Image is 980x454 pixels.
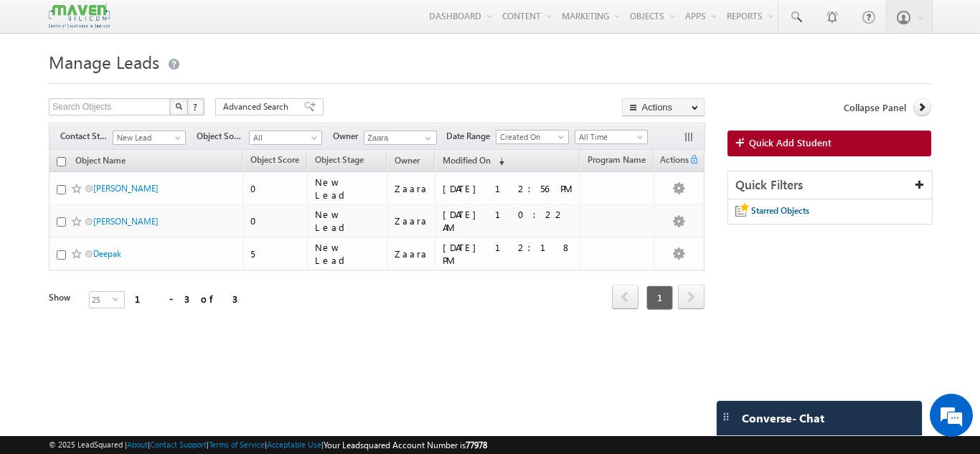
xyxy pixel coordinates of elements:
[68,153,133,171] a: Object Name
[395,247,428,260] div: Zaara
[496,130,569,144] a: Created On
[60,130,113,143] span: Contact Stage
[193,100,199,113] span: ?
[612,286,639,309] a: prev
[443,155,491,166] span: Modified On
[135,290,237,307] div: 1 - 3 of 3
[308,152,371,171] a: Object Stage
[49,4,109,29] img: Custom Logo
[435,152,512,171] a: Modified On (sorted descending)
[315,154,364,165] span: Object Stage
[209,440,265,449] a: Terms of Service
[654,152,689,171] span: Actions
[197,130,249,143] span: Object Source
[113,295,124,302] span: select
[250,154,299,165] span: Object Score
[742,412,824,425] span: Converse - Chat
[250,247,301,260] div: 5
[446,130,496,143] span: Date Range
[223,100,293,113] span: Advanced Search
[364,131,437,145] input: Type to Search
[333,130,364,143] span: Owner
[57,157,66,166] input: Check all records
[250,214,301,227] div: 0
[466,440,487,450] span: 77978
[493,156,504,167] span: (sorted descending)
[588,154,646,165] span: Program Name
[113,131,186,145] a: New Lead
[49,50,159,73] span: Manage Leads
[113,131,182,144] span: New Lead
[844,101,906,114] span: Collapse Panel
[678,285,705,309] span: next
[49,438,487,452] span: © 2025 LeadSquared | | | | |
[249,131,322,145] a: All
[187,98,204,115] button: ?
[395,155,420,166] span: Owner
[150,440,207,449] a: Contact Support
[622,98,705,116] button: Actions
[315,208,381,234] div: New Lead
[751,205,809,216] span: Starred Objects
[127,440,148,449] a: About
[315,241,381,267] div: New Lead
[418,131,435,146] a: Show All Items
[93,248,121,259] a: Deepak
[496,131,565,143] span: Created On
[395,214,428,227] div: Zaara
[443,208,573,234] div: [DATE] 10:22 AM
[243,152,306,171] a: Object Score
[93,216,159,227] a: [PERSON_NAME]
[575,131,644,143] span: All Time
[324,440,487,450] span: Your Leadsquared Account Number is
[175,103,182,110] img: Search
[90,292,113,308] span: 25
[749,136,831,149] span: Quick Add Student
[575,130,648,144] a: All Time
[720,411,732,422] img: carter-drag
[678,286,705,309] a: next
[250,131,318,144] span: All
[728,171,932,199] div: Quick Filters
[315,176,381,202] div: New Lead
[646,285,673,310] span: 1
[443,182,573,195] div: [DATE] 12:56 PM
[93,183,159,194] a: [PERSON_NAME]
[443,241,573,267] div: [DATE] 12:18 PM
[250,182,301,195] div: 0
[49,291,77,304] div: Show
[727,131,931,156] a: Quick Add Student
[580,152,653,171] a: Program Name
[395,182,428,195] div: Zaara
[267,440,321,449] a: Acceptable Use
[612,285,639,309] span: prev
